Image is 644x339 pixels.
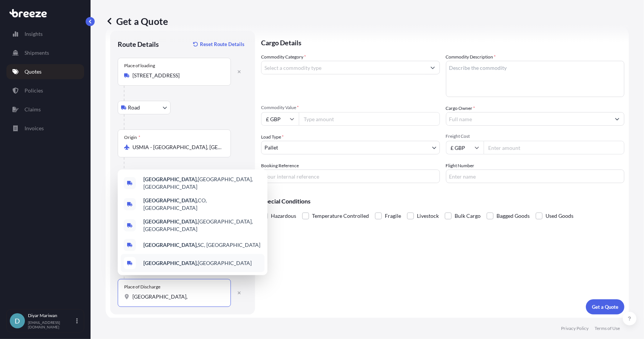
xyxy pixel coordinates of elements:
[261,162,299,169] label: Booking Reference
[496,210,530,222] span: Bagged Goods
[25,106,41,113] p: Claims
[592,303,618,311] p: Get a Quote
[455,210,481,222] span: Bulk Cargo
[312,210,369,222] span: Temperature Controlled
[143,218,198,225] b: [GEOGRAPHIC_DATA],
[15,317,20,325] span: D
[143,241,260,249] span: SC, [GEOGRAPHIC_DATA]
[261,61,426,74] input: Select a commodity type
[143,197,198,203] b: [GEOGRAPHIC_DATA],
[124,63,155,69] div: Place of loading
[128,104,140,111] span: Road
[261,133,284,141] span: Load Type
[446,112,611,126] input: Full name
[546,210,573,222] span: Used Goods
[118,101,171,114] button: Select transport
[143,197,261,212] span: CO, [GEOGRAPHIC_DATA]
[200,40,244,48] p: Reset Route Details
[132,293,221,300] input: Place of Discharge
[271,210,296,222] span: Hazardous
[143,259,252,267] span: [GEOGRAPHIC_DATA]
[446,53,496,61] label: Commodity Description
[132,143,221,151] input: Origin
[446,169,625,183] input: Enter name
[446,133,625,139] span: Freight Cost
[143,260,198,266] b: [GEOGRAPHIC_DATA],
[25,68,41,76] p: Quotes
[261,53,306,61] label: Commodity Category
[132,72,221,79] input: Place of loading
[484,141,625,154] input: Enter amount
[28,313,75,319] p: Diyar Mariwan
[25,87,43,94] p: Policies
[143,242,198,248] b: [GEOGRAPHIC_DATA],
[118,40,159,49] p: Route Details
[446,105,475,112] label: Cargo Owner
[143,218,261,233] span: [GEOGRAPHIC_DATA], [GEOGRAPHIC_DATA]
[417,210,439,222] span: Livestock
[25,49,49,57] p: Shipments
[261,105,440,111] span: Commodity Value
[25,125,44,132] p: Invoices
[595,325,620,331] p: Terms of Use
[124,134,140,140] div: Origin
[143,176,261,191] span: [GEOGRAPHIC_DATA], [GEOGRAPHIC_DATA]
[385,210,401,222] span: Fragile
[261,169,440,183] input: Your internal reference
[261,198,624,204] p: Special Conditions
[106,15,168,27] p: Get a Quote
[264,144,278,151] span: Pallet
[610,112,624,126] button: Show suggestions
[25,30,43,38] p: Insights
[426,61,440,74] button: Show suggestions
[118,169,267,275] div: Show suggestions
[446,162,475,169] label: Flight Number
[143,176,198,182] b: [GEOGRAPHIC_DATA],
[124,284,160,290] div: Place of Discharge
[561,325,589,331] p: Privacy Policy
[28,320,75,329] p: [EMAIL_ADDRESS][DOMAIN_NAME]
[299,112,440,126] input: Type amount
